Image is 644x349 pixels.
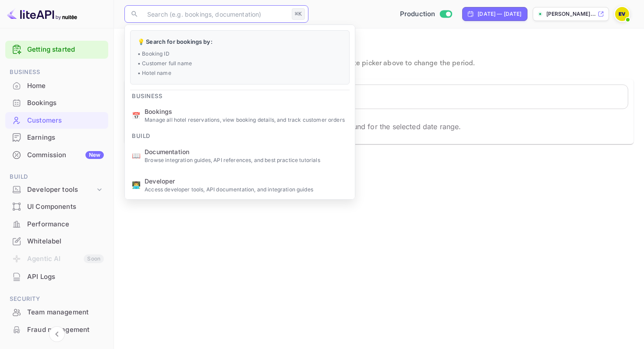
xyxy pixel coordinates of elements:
div: Performance [5,216,108,233]
div: UI Components [5,198,108,215]
div: Bookings [5,95,108,112]
span: Build [125,127,157,141]
span: Documentation [145,147,348,156]
div: Fraud management [5,321,108,338]
div: Developer tools [5,182,108,197]
input: Search customers by name or email... [150,85,628,109]
a: API Logs [5,268,108,285]
div: Developer tools [27,185,95,195]
div: New [85,151,104,159]
p: No customers found for the selected date range. [297,121,461,132]
span: Build [5,172,108,182]
div: CommissionNew [5,147,108,164]
div: Earnings [27,133,104,143]
a: CommissionNew [5,147,108,163]
div: Bookings [27,98,104,108]
a: Earnings [5,129,108,145]
button: Collapse navigation [49,326,65,342]
div: API Logs [27,272,104,282]
div: Team management [5,304,108,321]
a: Home [5,78,108,94]
input: Search (e.g. bookings, documentation) [142,5,288,23]
span: Security [5,294,108,304]
p: 💡 Search for bookings by: [138,38,342,46]
a: Getting started [27,45,104,55]
div: Whitelabel [27,236,104,247]
p: Manage all hotel reservations, view booking details, and track customer orders [145,116,348,124]
p: 👨‍💻 [132,180,141,190]
div: Switch to Sandbox mode [396,9,456,19]
div: Team management [27,307,104,317]
span: Developer [145,176,348,186]
p: • Customer full name [138,60,342,67]
p: Customers [124,39,633,56]
a: UI Components [5,198,108,215]
p: Access developer tools, API documentation, and integration guides [145,186,348,194]
a: Bookings [5,95,108,111]
div: Home [5,78,108,95]
a: Fraud management [5,321,108,338]
div: Earnings [5,129,108,146]
div: Customers [5,112,108,129]
div: ⌘K [292,8,305,20]
a: Customers [5,112,108,128]
p: [PERSON_NAME]... [546,10,596,18]
div: API Logs [5,268,108,286]
p: • Hotel name [138,69,342,77]
span: Bookings [145,107,348,116]
a: Team management [5,304,108,320]
a: Whitelabel [5,233,108,249]
img: LiteAPI logo [7,7,77,21]
a: Performance [5,216,108,232]
span: Business [125,87,169,101]
div: Getting started [5,41,108,59]
div: Home [27,81,104,91]
p: Browse integration guides, API references, and best practice tutorials [145,156,348,164]
p: • Booking ID [138,50,342,58]
span: Production [400,9,435,19]
div: UI Components [27,202,104,212]
div: Performance [27,219,104,229]
div: Customers [27,116,104,126]
span: Business [5,67,108,77]
p: 📅 [132,110,141,121]
div: [DATE] — [DATE] [478,10,521,18]
div: Commission [27,150,104,160]
div: Whitelabel [5,233,108,250]
p: 📖 [132,150,141,161]
div: Fraud management [27,325,104,335]
img: Ekaterina Volovik [615,7,629,21]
